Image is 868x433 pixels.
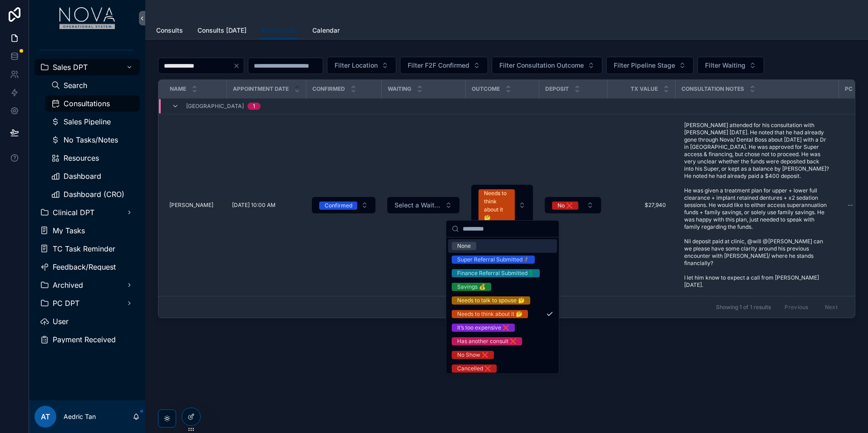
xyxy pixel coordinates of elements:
div: -- [848,202,853,209]
button: Select Button [327,57,396,74]
span: Name [170,85,186,93]
span: PC [845,85,853,93]
span: Archived [53,281,83,289]
div: Confirmed [325,202,352,210]
span: No Tasks/Notes [64,136,118,143]
span: PC DPT [53,300,79,307]
button: Select Button [387,197,459,213]
div: 1 [253,103,255,110]
span: Dashboard (CRO) [64,191,124,198]
span: AT [41,411,50,422]
span: User [53,318,69,325]
span: Clinical DPT [53,209,94,216]
a: Archived [35,277,140,293]
span: Waiting [388,85,411,93]
span: Sales DPT [53,64,88,71]
button: Select Button [471,185,533,226]
span: Showing 1 of 1 results [716,304,771,311]
a: [DATE] 10:00 AM [232,202,301,209]
a: TC Task Reminder [35,241,140,257]
a: Payment Received [35,331,140,348]
div: Needs to think about it 🤔 [457,310,523,318]
span: Consults [156,26,183,35]
a: All Consults [261,22,298,39]
span: TC Task Reminder [53,245,115,252]
span: All Consults [261,26,298,35]
a: Consultations [45,95,140,112]
div: Finance Referral Submitted💲 [457,269,534,277]
span: Deposit [545,85,569,93]
a: Dashboard [45,168,140,184]
a: Select Button [471,184,533,226]
a: Feedback/Request [35,259,140,275]
div: No ❌ [557,202,573,210]
span: Filter Location [335,61,378,70]
a: User [35,313,140,330]
span: Consultations [64,100,110,107]
span: Consultation Notes [681,85,744,93]
div: Suggestions [446,237,559,374]
div: Needs to talk to spouse 🤔 [457,296,525,305]
button: Select Button [697,57,764,74]
span: Filter Pipeline Stage [614,61,675,70]
span: My Tasks [53,227,85,234]
p: Aedric Tan [64,412,96,421]
button: Select Button [312,197,375,213]
span: Search [64,82,87,89]
button: Select Button [492,57,602,74]
a: Select Button [311,197,376,214]
a: [PERSON_NAME] [169,202,221,209]
a: Consults [DATE] [197,22,247,40]
div: It’s too expensive ❌ [457,324,509,332]
div: Savings 💰 [457,283,486,291]
span: Dashboard [64,172,101,180]
div: Cancelled ❌ [457,364,491,373]
div: None [457,242,471,250]
span: Consults [DATE] [197,26,247,35]
span: Filter Waiting [705,61,745,70]
a: Consults [156,22,183,40]
a: Calendar [312,22,340,40]
span: Select a Waiting [395,201,441,210]
a: Sales Pipeline [45,113,140,130]
span: Filter Consultation Outcome [499,61,584,70]
div: Needs to think about it 🤔 [484,189,509,222]
a: My Tasks [35,222,140,239]
span: Confirmed [312,85,345,93]
span: [GEOGRAPHIC_DATA] [186,103,244,110]
span: [PERSON_NAME] [169,202,213,209]
a: Resources [45,150,140,166]
span: Calendar [312,26,340,35]
button: Select Button [606,57,694,74]
button: Select Button [400,57,488,74]
a: [PERSON_NAME] attended for his consultation with [PERSON_NAME] [DATE]. He noted that he had alrea... [681,118,833,292]
span: Appointment Date [233,85,289,93]
span: [DATE] 10:00 AM [232,202,276,209]
button: Clear [233,62,244,69]
span: Tx Value [631,85,658,93]
span: Sales Pipeline [64,118,111,125]
a: Select Button [544,197,602,214]
a: PC DPT [35,295,140,311]
a: No Tasks/Notes [45,132,140,148]
a: Clinical DPT [35,204,140,221]
a: Select Button [387,197,460,214]
span: Outcome [472,85,500,93]
a: $27,940 [612,198,670,212]
span: Resources [64,154,99,162]
img: App logo [59,7,115,29]
span: Feedback/Request [53,263,116,271]
a: Dashboard (CRO) [45,186,140,202]
div: scrollable content [29,36,145,359]
a: Search [45,77,140,93]
span: Payment Received [53,336,116,343]
div: Has another consult ❌ [457,337,517,345]
span: Filter F2F Confirmed [408,61,469,70]
span: $27,940 [616,202,666,209]
button: Select Button [545,197,601,213]
div: No Show ❌ [457,351,488,359]
span: [PERSON_NAME] attended for his consultation with [PERSON_NAME] [DATE]. He noted that he had alrea... [684,122,829,289]
div: Super Referral Submitted🦸 [457,256,529,264]
a: Sales DPT [35,59,140,75]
